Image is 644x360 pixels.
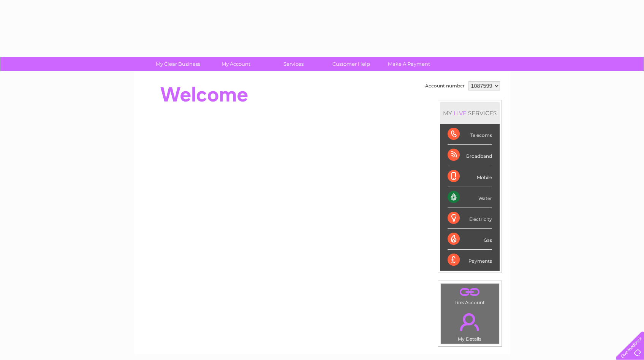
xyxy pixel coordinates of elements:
div: MY SERVICES [440,102,500,124]
a: Services [262,57,325,71]
a: . [443,285,497,299]
div: Broadband [448,145,492,166]
div: Gas [448,229,492,250]
a: Make A Payment [378,57,440,71]
div: LIVE [452,109,468,117]
div: Telecoms [448,124,492,145]
div: Mobile [448,166,492,187]
div: Water [448,187,492,208]
td: Link Account [440,283,499,307]
a: Customer Help [320,57,383,71]
td: My Details [440,307,499,344]
a: My Clear Business [147,57,209,71]
a: My Account [204,57,267,71]
div: Payments [448,250,492,270]
div: Electricity [448,208,492,229]
a: . [443,309,497,335]
td: Account number [423,79,467,92]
